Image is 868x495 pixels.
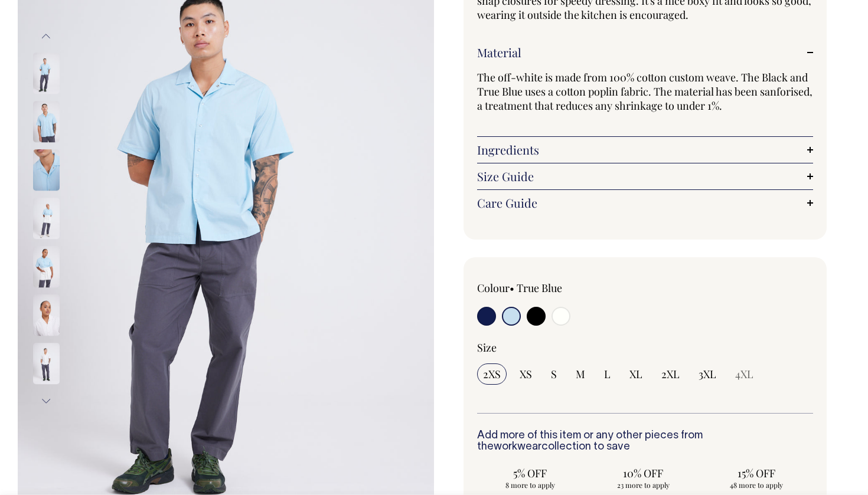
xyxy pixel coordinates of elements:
a: Care Guide [477,196,813,210]
input: 15% OFF 48 more to apply [703,463,810,493]
span: • [510,281,514,295]
img: true-blue [33,53,60,94]
a: Material [477,45,813,60]
input: 5% OFF 8 more to apply [477,463,583,493]
span: 2XL [661,367,680,381]
h6: Add more of this item or any other pieces from the collection to save [477,430,813,454]
span: The off-white is made from 100% cotton custom weave. The Black and True Blue uses a cotton poplin... [477,70,812,113]
span: XS [520,367,532,381]
img: off-white [33,343,60,385]
span: 48 more to apply [709,480,804,490]
input: 4XL [729,363,759,385]
div: Size [477,340,813,355]
input: 2XS [477,363,507,385]
span: 2XS [483,367,501,381]
img: true-blue [33,198,60,240]
input: M [570,363,591,385]
input: S [545,363,563,385]
img: true-blue [33,101,60,143]
span: 5% OFF [483,466,577,480]
button: Next [37,388,55,415]
div: Colour [477,281,612,295]
span: 10% OFF [596,466,691,480]
span: S [551,367,557,381]
span: 3XL [699,367,716,381]
a: Size Guide [477,169,813,183]
span: M [576,367,585,381]
span: 15% OFF [709,466,804,480]
label: True Blue [517,281,562,295]
a: Ingredients [477,143,813,157]
span: 23 more to apply [596,480,691,490]
input: 3XL [693,363,722,385]
input: 2XL [655,363,686,385]
input: XS [514,363,538,385]
span: L [604,367,611,381]
input: 10% OFF 23 more to apply [590,463,697,493]
span: XL [629,367,642,381]
input: L [598,363,616,385]
img: true-blue [33,150,60,191]
input: XL [624,363,648,385]
span: 4XL [735,367,753,381]
button: Previous [37,23,55,50]
span: 8 more to apply [483,480,577,490]
img: off-white [33,295,60,336]
a: workwear [494,442,541,452]
img: true-blue [33,247,60,288]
